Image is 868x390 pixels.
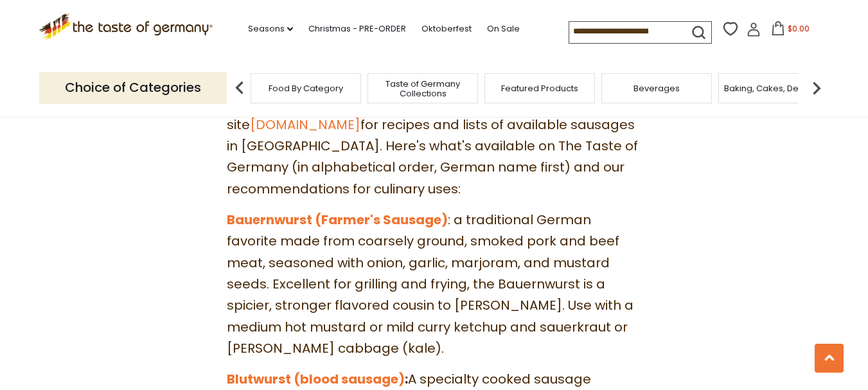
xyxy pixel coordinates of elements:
[308,22,406,36] a: Christmas - PRE-ORDER
[633,84,680,93] a: Beverages
[804,75,829,101] img: next arrow
[269,84,343,93] a: Food By Category
[227,211,633,357] span: : a traditional German favorite made from coarsely ground, smoked pork and beef meat, seasoned wi...
[487,22,520,36] a: On Sale
[501,84,578,93] a: Featured Products
[763,21,818,40] button: $0.00
[371,79,474,98] a: Taste of Germany Collections
[788,23,810,34] span: $0.00
[248,22,293,36] a: Seasons
[724,84,824,93] a: Baking, Cakes, Desserts
[250,116,360,134] a: [DOMAIN_NAME]
[227,94,638,198] span: The versatility of sausages seems boundless. Check our sister site for recipes and lists of avail...
[421,22,472,36] a: Oktoberfest
[227,211,448,229] a: Bauernwurst (Farmer's Sausage)
[227,75,252,101] img: previous arrow
[227,370,405,388] a: Blutwurst (blood sausage)
[227,370,408,388] strong: :
[39,72,227,103] p: Choice of Categories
